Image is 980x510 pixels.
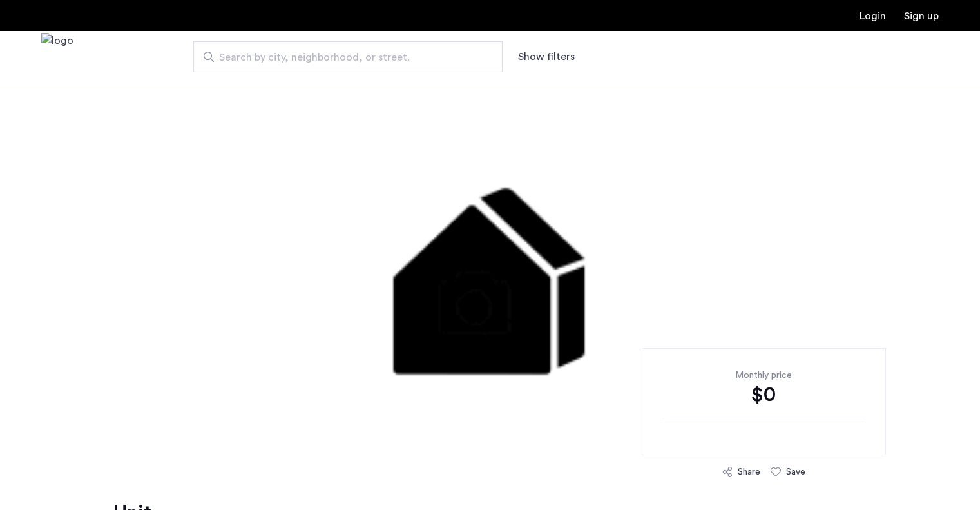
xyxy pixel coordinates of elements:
div: $0 [662,382,865,407]
div: Monthly price [662,369,865,382]
img: logo [41,33,73,81]
button: Show or hide filters [518,49,575,64]
div: Share [738,466,760,478]
span: Search by city, neighborhood, or street. [219,50,466,65]
a: Cazamio Logo [41,33,73,81]
div: Save [786,466,805,478]
img: 2.gif [177,83,803,469]
a: Login [860,11,886,21]
input: Apartment Search [193,41,503,72]
a: Registration [904,11,939,21]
